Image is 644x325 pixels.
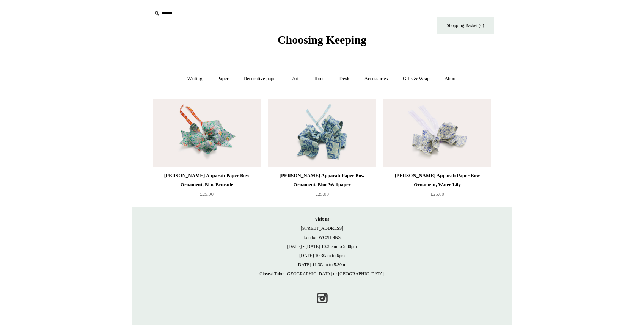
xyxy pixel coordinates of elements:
a: Writing [181,69,209,89]
div: [PERSON_NAME] Apparati Paper Bow Ornament, Blue Wallpaper [270,171,374,189]
a: Scanlon Apparati Paper Bow Ornament, Water Lily Scanlon Apparati Paper Bow Ornament, Water Lily [383,99,491,167]
img: Scanlon Apparati Paper Bow Ornament, Blue Wallpaper [268,99,376,167]
a: Shopping Basket (0) [437,17,494,34]
a: Scanlon Apparati Paper Bow Ornament, Blue Brocade Scanlon Apparati Paper Bow Ornament, Blue Brocade [153,99,261,167]
img: Scanlon Apparati Paper Bow Ornament, Blue Brocade [153,99,261,167]
a: Art [285,69,305,89]
img: Scanlon Apparati Paper Bow Ornament, Water Lily [383,99,491,167]
a: [PERSON_NAME] Apparati Paper Bow Ornament, Water Lily £25.00 [383,171,491,202]
span: £25.00 [200,191,214,197]
p: [STREET_ADDRESS] London WC2H 9NS [DATE] - [DATE] 10:30am to 5:30pm [DATE] 10.30am to 6pm [DATE] 1... [140,215,504,278]
a: Tools [307,69,331,89]
a: Desk [333,69,357,89]
span: £25.00 [315,191,329,197]
span: Choosing Keeping [278,33,366,46]
div: [PERSON_NAME] Apparati Paper Bow Ornament, Water Lily [385,171,489,189]
a: Choosing Keeping [278,39,366,45]
a: Paper [210,69,236,89]
a: Scanlon Apparati Paper Bow Ornament, Blue Wallpaper Scanlon Apparati Paper Bow Ornament, Blue Wal... [268,99,376,167]
a: Decorative paper [237,69,284,89]
span: £25.00 [430,191,444,197]
a: [PERSON_NAME] Apparati Paper Bow Ornament, Blue Wallpaper £25.00 [268,171,376,202]
div: [PERSON_NAME] Apparati Paper Bow Ornament, Blue Brocade [155,171,259,189]
a: Gifts & Wrap [396,69,437,89]
a: About [438,69,464,89]
a: Accessories [358,69,395,89]
a: [PERSON_NAME] Apparati Paper Bow Ornament, Blue Brocade £25.00 [153,171,261,202]
strong: Visit us [315,217,329,222]
a: Instagram [314,290,330,306]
